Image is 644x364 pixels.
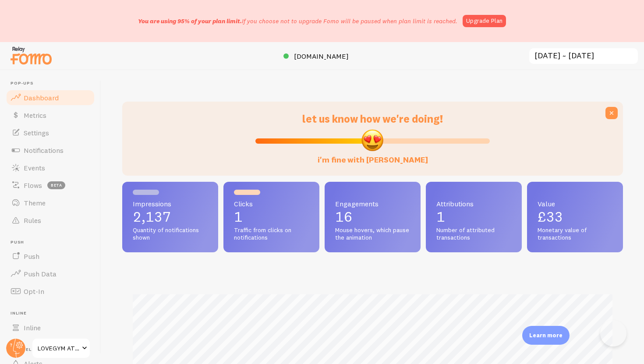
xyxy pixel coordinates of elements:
span: Clicks [234,200,309,207]
span: Traffic from clicks on notifications [234,226,309,242]
span: Number of attributed transactions [436,226,511,242]
a: Events [5,159,96,177]
span: Events [24,163,45,172]
a: Rules [5,212,96,229]
a: Flows beta [5,177,96,194]
span: Push Data [24,269,57,278]
span: beta [47,181,65,189]
span: LOVEGYM ATHLEISURE [38,343,79,353]
a: Metrics [5,106,96,124]
a: Push Data [5,265,96,283]
div: Learn more [522,326,570,345]
span: Value [538,200,612,207]
a: Upgrade Plan [463,15,506,27]
iframe: Help Scout Beacon - Open [600,320,626,346]
span: Opt-In [24,287,44,296]
span: Push [11,240,96,245]
span: Pop-ups [11,81,96,86]
a: Settings [5,124,96,141]
a: Dashboard [5,89,96,106]
p: 2,137 [133,210,208,224]
label: i'm fine with [PERSON_NAME] [318,146,428,165]
img: emoji.png [361,128,384,152]
span: Inline [24,323,41,332]
span: Theme [24,198,46,207]
span: Dashboard [24,93,59,102]
p: Learn more [529,331,563,339]
span: Notifications [24,146,64,155]
span: let us know how we're doing! [302,112,443,125]
p: 1 [234,210,309,224]
img: fomo-relay-logo-orange.svg [9,44,53,67]
span: Impressions [133,200,208,207]
a: LOVEGYM ATHLEISURE [32,338,91,359]
span: Rules [24,216,41,225]
span: Flows [24,181,42,190]
a: Theme [5,194,96,212]
p: 16 [335,210,410,224]
a: Push [5,247,96,265]
a: Opt-In [5,283,96,300]
span: Attributions [436,200,511,207]
span: Settings [24,128,49,137]
span: Push [24,252,39,261]
span: Monetary value of transactions [538,226,612,242]
span: Metrics [24,111,46,120]
span: Engagements [335,200,410,207]
span: Quantity of notifications shown [133,226,208,242]
span: £33 [538,208,563,225]
span: Mouse hovers, which pause the animation [335,226,410,242]
a: Notifications [5,141,96,159]
p: 1 [436,210,511,224]
span: Inline [11,311,96,316]
a: Inline [5,319,96,336]
p: If you choose not to upgrade Fomo will be paused when plan limit is reached. [138,17,457,25]
span: You are using 95% of your plan limit. [138,17,242,25]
